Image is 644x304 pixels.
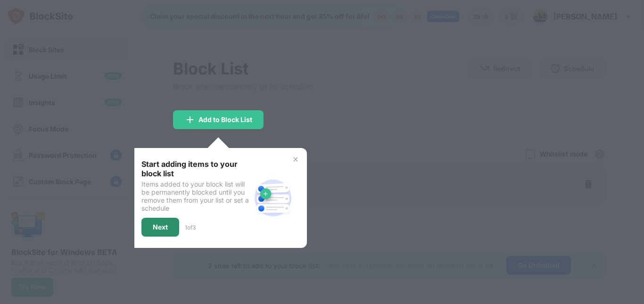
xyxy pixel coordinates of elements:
div: Add to Block List [198,116,252,123]
img: x-button.svg [292,156,299,163]
img: block-site.svg [250,175,296,221]
div: Next [153,223,168,231]
div: Items added to your block list will be permanently blocked until you remove them from your list o... [141,180,250,212]
div: 1 of 3 [185,224,196,231]
div: Start adding items to your block list [141,159,250,178]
